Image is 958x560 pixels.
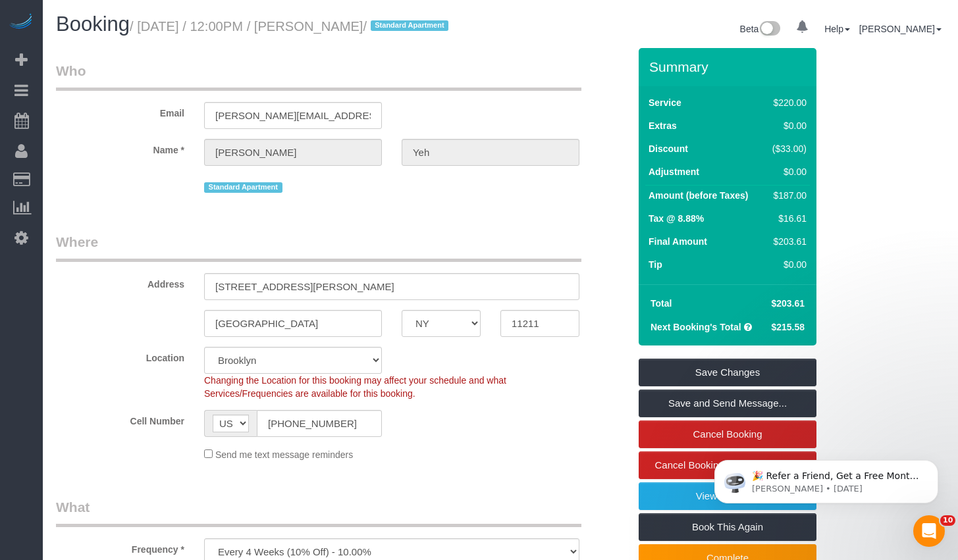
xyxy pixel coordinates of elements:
[768,165,807,178] div: $0.00
[257,410,382,437] input: Cell Number
[758,21,780,38] img: New interface
[771,298,805,309] span: $203.61
[639,359,816,386] a: Save Changes
[649,235,707,248] label: Final Amount
[204,182,282,193] span: Standard Apartment
[8,13,34,32] img: Automaid Logo
[363,19,452,34] span: /
[651,298,672,309] strong: Total
[639,513,816,541] a: Book This Again
[771,322,805,332] span: $215.58
[371,20,449,31] span: Standard Apartment
[768,119,807,132] div: $0.00
[649,96,681,109] label: Service
[768,96,807,109] div: $220.00
[130,19,452,34] small: / [DATE] / 12:00PM / [PERSON_NAME]
[649,189,748,202] label: Amount (before Taxes)
[46,538,194,556] label: Frequency *
[500,310,579,337] input: Zip Code
[56,232,581,262] legend: Where
[740,24,781,34] a: Beta
[639,482,816,510] a: View Changes
[649,119,677,132] label: Extras
[649,59,810,74] h3: Summary
[695,432,958,524] iframe: Intercom notifications message
[824,24,850,34] a: Help
[649,212,704,225] label: Tax @ 8.88%
[46,139,194,157] label: Name *
[913,515,945,547] iframe: Intercom live chat
[649,165,699,178] label: Adjustment
[46,102,194,120] label: Email
[56,497,581,527] legend: What
[204,102,382,129] input: Email
[56,61,581,91] legend: Who
[768,142,807,155] div: ($33.00)
[204,310,382,337] input: City
[215,449,353,460] span: Send me text message reminders
[46,273,194,291] label: Address
[768,235,807,248] div: $203.61
[768,212,807,225] div: $16.61
[651,322,741,332] strong: Next Booking's Total
[768,189,807,202] div: $187.00
[655,459,801,471] span: Cancel Booking with 50.00% Fee
[204,139,382,166] input: First Name
[46,410,194,428] label: Cell Number
[859,24,942,34] a: [PERSON_NAME]
[204,375,506,399] span: Changing the Location for this booking may affect your schedule and what Services/Frequencies are...
[639,420,816,448] a: Cancel Booking
[768,258,807,271] div: $0.00
[46,347,194,365] label: Location
[56,13,130,36] span: Booking
[940,515,955,526] span: 10
[639,390,816,417] a: Save and Send Message...
[639,451,816,479] a: Cancel Booking with 50.00% Fee
[402,139,579,166] input: Last Name
[649,142,688,155] label: Discount
[649,258,662,271] label: Tip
